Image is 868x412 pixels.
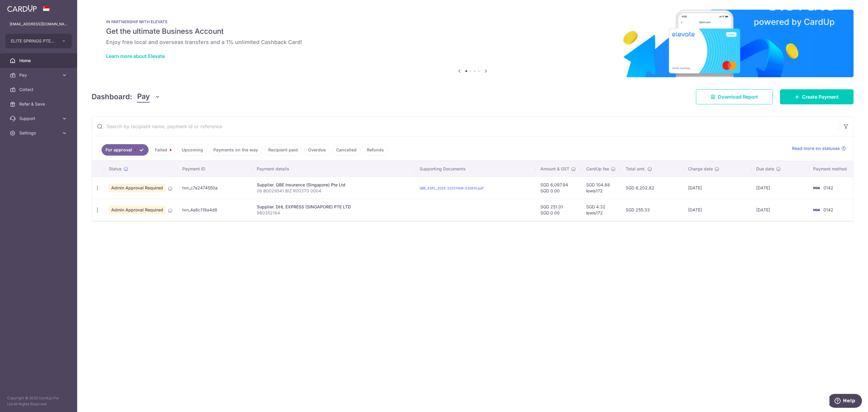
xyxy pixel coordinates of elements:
span: Admin Approval Required [109,206,165,214]
a: Learn more about Elevate [106,53,165,59]
h5: Get the ultimate Business Account [106,27,839,36]
td: [DATE] [751,177,808,199]
h4: Dashboard: [92,91,132,102]
th: Payment method [808,161,855,177]
a: Recipient paid [264,144,302,156]
a: Overdue [304,144,330,156]
img: Bank Card [810,206,822,214]
button: Pay [137,91,160,103]
span: Read more on statuses [792,145,840,151]
th: Payment ID [178,161,252,177]
td: txn_c7a2474550a [178,177,252,199]
a: Refunds [363,144,388,156]
span: Download Report [718,93,758,100]
a: For approval [102,144,149,156]
a: Download Report [696,89,773,104]
div: Supplier. DHL EXPRESS (SINGAPORE) PTE LTD [257,204,410,210]
span: Amount & GST [540,166,569,172]
img: Renovation banner [92,10,854,77]
td: SGD 6,202.82 [621,177,683,199]
td: SGD 104.88 lewis172 [581,177,621,199]
p: 08 B0029541 BIZ R003T0 0004 [257,188,410,194]
span: Support [19,116,59,122]
span: Refer & Save [19,101,59,107]
a: Failed [151,144,175,156]
iframe: Opens a widget where you can find more information [829,394,862,409]
span: Charge date [688,166,713,172]
span: ELITE SPRINGS PTE. LTD. [11,38,55,44]
a: Upcoming [178,144,207,156]
h6: Enjoy free local and overseas transfers and a 1% unlimited Cashback Card! [106,39,839,46]
a: Create Payment [780,89,854,104]
span: Admin Approval Required [109,184,165,192]
td: [DATE] [683,199,751,221]
p: IN PARTNERSHIP WITH ELEVATE [106,19,839,24]
td: SGD 4.32 lewis172 [581,199,621,221]
span: Status [109,166,122,172]
img: Bank Card [810,184,822,192]
div: Supplier. QBE Insurance (Singapore) Pte Ltd [257,182,410,188]
span: Due date [756,166,774,172]
th: Payment details [252,161,415,177]
a: QBE_ESPL_2025-20251006-230810.pdf [420,186,483,190]
span: Create Payment [802,93,839,100]
p: [EMAIL_ADDRESS][DOMAIN_NAME] [10,21,68,27]
button: ELITE SPRINGS PTE. LTD. [5,34,72,48]
td: txn_4a6c119a4d8 [178,199,252,221]
a: Read more on statuses [792,145,846,151]
td: SGD 251.01 SGD 0.00 [536,199,581,221]
th: Supporting Documents [415,161,536,177]
span: 0142 [823,207,833,212]
span: Collect [19,87,59,93]
td: SGD 6,097.94 SGD 0.00 [536,177,581,199]
a: Payments on the way [209,144,262,156]
span: Pay [19,72,59,78]
p: 960352184 [257,210,410,216]
td: [DATE] [683,177,751,199]
span: Home [19,58,59,64]
span: CardUp fee [586,166,609,172]
span: Pay [137,91,150,103]
img: CardUp [7,5,37,12]
td: [DATE] [751,199,808,221]
a: Cancelled [332,144,360,156]
input: Search by recipient name, payment id or reference [92,117,839,136]
span: 0142 [823,185,833,190]
td: SGD 255.33 [621,199,683,221]
span: Total amt. [626,166,646,172]
span: Settings [19,130,59,136]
